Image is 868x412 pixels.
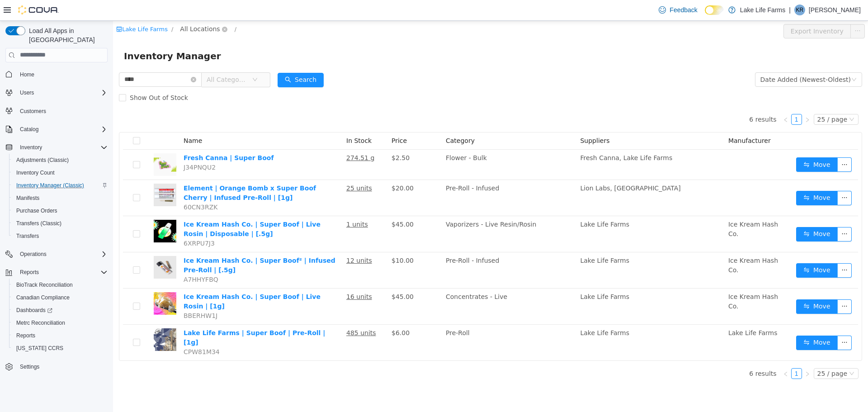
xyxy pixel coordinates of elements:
a: Customers [16,106,50,117]
i: icon: right [692,350,697,356]
span: Reports [16,332,35,339]
span: CPW81M34 [71,327,107,335]
span: Suppliers [467,116,496,123]
span: $2.50 [278,133,297,141]
button: icon: ellipsis [724,279,739,293]
span: / [122,5,123,12]
span: Fresh Canna, Lake Life Farms [467,133,559,141]
span: Inventory Manager (Classic) [13,180,108,191]
button: Canadian Compliance [9,291,111,304]
button: Reports [9,329,111,342]
button: Operations [2,248,111,260]
a: Lake Life Farms | Super Boof | Pre-Roll | [1g] [71,308,212,325]
button: icon: swapMove [683,206,725,221]
a: icon: shopLake Life Farms [3,5,55,12]
li: Next Page [689,347,700,358]
i: icon: down [736,96,741,102]
span: Load All Apps in [GEOGRAPHIC_DATA] [25,26,108,44]
button: Inventory Count [9,166,111,179]
button: Reports [16,267,42,278]
button: Adjustments (Classic) [9,154,111,166]
a: Transfers (Classic) [13,218,65,229]
span: BioTrack Reconciliation [13,279,108,290]
a: 1 [679,348,689,358]
a: Dashboards [13,305,56,316]
img: Lake Life Farms | Super Boof | Pre-Roll | [1g] hero shot [41,308,63,330]
button: icon: searchSearch [165,52,211,66]
span: Reports [13,330,108,341]
span: Price [278,116,294,123]
span: Lake Life Farms [615,308,665,316]
button: Transfers [9,230,111,242]
span: BBERHW1J [71,291,104,298]
span: All Categories [94,54,135,63]
span: Transfers (Classic) [13,218,108,229]
a: Adjustments (Classic) [13,155,72,166]
a: Reports [13,330,39,341]
td: Pre-Roll - Infused [329,159,463,195]
div: 25 / page [704,348,734,358]
a: Metrc Reconciliation [13,317,69,328]
a: Settings [16,361,43,372]
button: Customers [2,104,111,118]
span: A7HHYFBQ [71,255,105,262]
span: Catalog [16,124,108,135]
span: $10.00 [278,236,301,243]
button: Users [16,87,38,98]
button: Inventory [2,141,111,154]
span: $45.00 [278,272,301,279]
td: Pre-Roll - Infused [329,232,463,268]
span: Transfers [13,231,108,242]
span: Inventory [20,144,42,151]
button: Catalog [2,123,111,136]
button: icon: swapMove [683,279,725,293]
span: Lake Life Farms [467,272,516,279]
span: Purchase Orders [16,207,57,214]
img: Cova [18,5,59,14]
i: icon: close-circle [78,56,83,62]
button: BioTrack Reconciliation [9,279,111,291]
i: icon: close-circle [109,6,114,11]
span: Manifests [16,194,39,202]
a: Canadian Compliance [13,292,73,303]
button: Metrc Reconciliation [9,317,111,329]
td: Vaporizers - Live Resin/Rosin [329,195,463,232]
span: Operations [20,251,47,258]
span: Inventory Manager [11,28,113,43]
span: Manifests [13,193,108,204]
span: Inventory Manager (Classic) [16,182,84,189]
span: Reports [16,267,108,278]
button: Users [2,86,111,99]
button: icon: ellipsis [724,242,739,257]
button: icon: ellipsis [724,206,739,221]
span: Lake Life Farms [467,308,516,316]
button: icon: ellipsis [724,315,739,329]
button: Inventory Manager (Classic) [9,179,111,192]
span: Home [16,69,108,80]
div: 25 / page [704,94,734,104]
span: Customers [20,108,46,115]
span: KR [796,5,804,15]
a: Transfers [13,231,42,242]
u: 274.51 g [233,133,261,141]
span: Inventory Count [13,167,108,178]
u: 16 units [233,272,259,279]
img: Ice Kream Hash Co. | Super Boof | Live Rosin | Disposable | [.5g] hero shot [41,199,63,222]
a: Feedback [655,1,701,19]
button: icon: ellipsis [724,137,739,151]
span: Dashboards [13,305,108,316]
u: 485 units [233,308,263,316]
button: Home [2,68,111,81]
p: | [789,5,791,15]
span: Feedback [670,5,697,14]
button: Catalog [16,124,42,135]
button: Purchase Orders [9,204,111,217]
span: BioTrack Reconciliation [16,281,73,289]
span: Users [16,87,108,98]
span: Manufacturer [615,116,658,123]
a: Ice Kream Hash Co. | Super Boof | Live Rosin | Disposable | [.5g] [71,200,208,217]
button: icon: swapMove [683,137,725,151]
a: Fresh Canna | Super Boof [71,133,161,141]
i: icon: down [139,56,145,62]
div: Date Added (Newest-Oldest) [647,52,738,66]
